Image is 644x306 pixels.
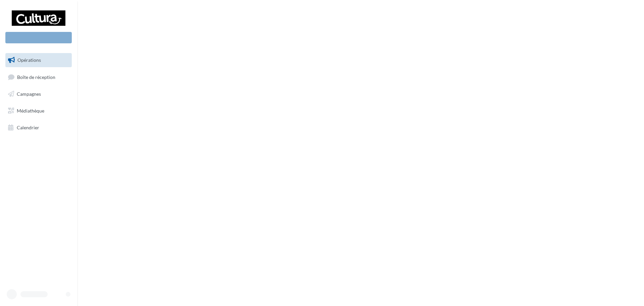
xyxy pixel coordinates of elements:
span: Calendrier [17,124,39,130]
span: Campagnes [17,91,41,97]
a: Médiathèque [4,104,73,118]
a: Campagnes [4,87,73,101]
a: Boîte de réception [4,70,73,84]
a: Opérations [4,53,73,67]
span: Boîte de réception [17,74,55,80]
div: Nouvelle campagne [5,32,72,43]
span: Opérations [17,57,41,63]
span: Médiathèque [17,108,44,114]
a: Calendrier [4,121,73,135]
